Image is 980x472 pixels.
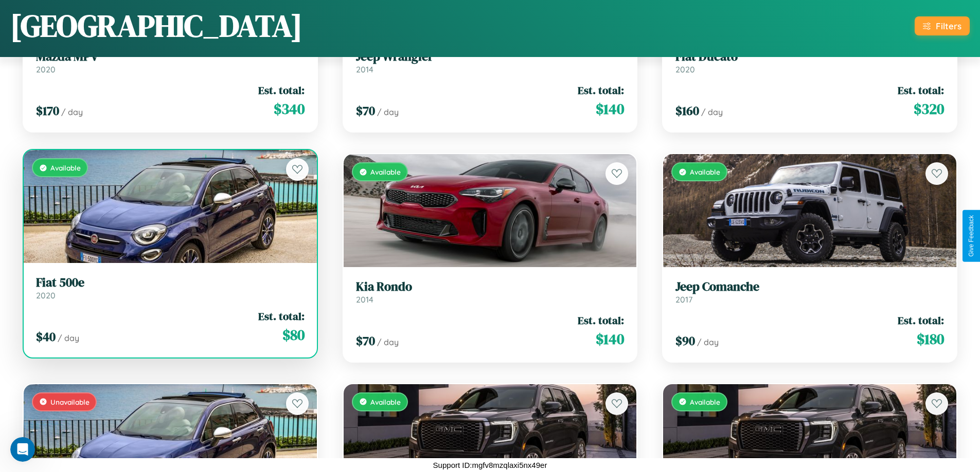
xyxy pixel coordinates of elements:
span: $ 170 [36,102,59,119]
span: Available [370,398,401,406]
a: Fiat 500e2020 [36,275,305,300]
span: 2020 [36,290,56,300]
span: / day [377,337,399,347]
span: Est. total: [578,313,624,328]
span: $ 40 [36,328,56,345]
p: Support ID: mgfv8mzqlaxi5nx49er [433,458,547,472]
a: Jeep Wrangler2014 [356,49,625,74]
h3: Jeep Wrangler [356,49,625,64]
button: Filters [915,16,970,35]
span: 2020 [675,64,695,74]
div: Filters [936,21,961,31]
span: $ 70 [356,332,375,349]
a: Mazda MPV2020 [36,49,305,74]
span: Available [690,398,720,406]
span: Available [370,167,401,176]
span: Unavailable [50,398,90,406]
span: 2014 [356,64,373,74]
h3: Fiat 500e [36,275,305,290]
span: / day [701,107,723,117]
a: Kia Rondo2014 [356,279,625,305]
span: / day [58,333,79,343]
a: Jeep Comanche2017 [675,279,944,305]
h3: Mazda MPV [36,49,305,64]
span: 2017 [675,294,692,305]
h3: Kia Rondo [356,279,625,294]
span: Available [690,167,720,176]
span: / day [697,337,719,347]
span: $ 140 [596,329,624,349]
span: $ 160 [675,102,699,119]
span: $ 80 [282,325,305,345]
h3: Jeep Comanche [675,279,944,294]
span: / day [61,107,83,117]
div: Give Feedback [968,215,975,257]
span: / day [377,107,399,117]
h3: Fiat Ducato [675,49,944,64]
span: $ 90 [675,332,695,349]
span: Est. total: [258,83,305,98]
span: Available [50,163,81,172]
span: Est. total: [578,83,624,98]
span: Est. total: [898,83,944,98]
span: 2014 [356,294,373,305]
span: $ 140 [596,99,624,119]
span: 2020 [36,64,56,74]
a: Fiat Ducato2020 [675,49,944,74]
h1: [GEOGRAPHIC_DATA] [10,5,302,47]
span: Est. total: [898,313,944,328]
span: Est. total: [258,309,305,324]
span: $ 180 [917,329,944,349]
iframe: Intercom live chat [10,437,35,462]
span: $ 70 [356,102,375,119]
span: $ 340 [274,99,305,119]
span: $ 320 [914,99,944,119]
